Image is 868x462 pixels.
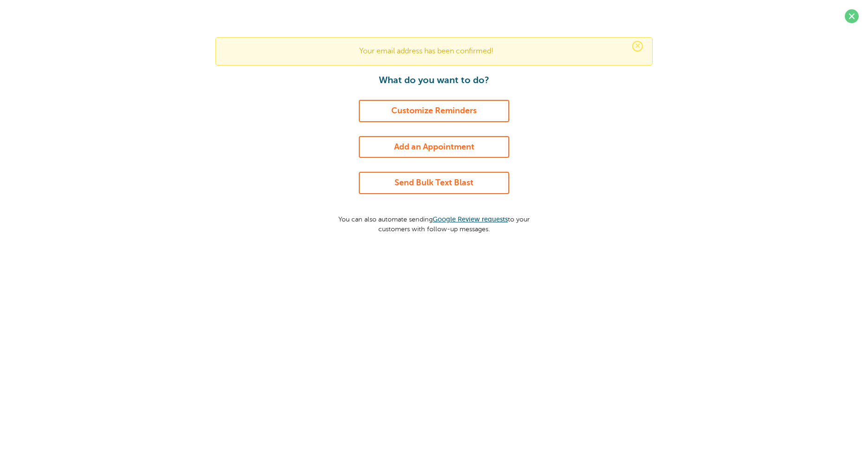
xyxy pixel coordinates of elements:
[330,208,538,234] p: You can also automate sending to your customers with follow-up messages.
[632,41,643,52] span: ×
[359,172,509,194] a: Send Bulk Text Blast
[225,47,643,56] p: Your email address has been confirmed!
[433,215,508,223] a: Google Review requests
[359,100,509,122] a: Customize Reminders
[330,75,538,86] h1: What do you want to do?
[359,136,509,158] a: Add an Appointment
